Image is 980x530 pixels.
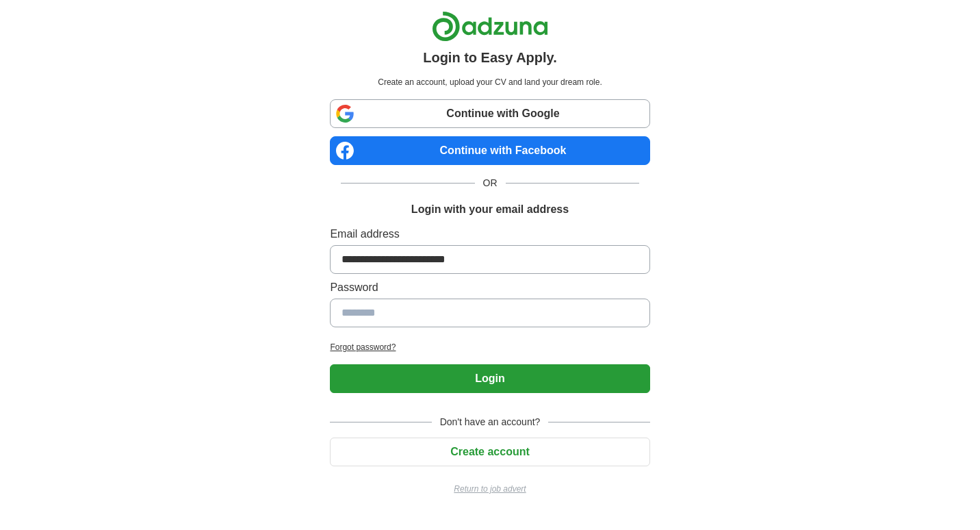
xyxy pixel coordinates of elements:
[411,201,569,218] h1: Login with your email address
[423,47,557,68] h1: Login to Easy Apply.
[330,279,649,296] label: Password
[330,341,649,353] a: Forgot password?
[330,226,649,242] label: Email address
[330,364,649,393] button: Login
[330,446,649,457] a: Create account
[330,99,649,128] a: Continue with Google
[333,76,647,88] p: Create an account, upload your CV and land your dream role.
[432,11,548,42] img: Adzuna logo
[330,438,649,466] button: Create account
[432,415,549,429] span: Don't have an account?
[475,176,506,190] span: OR
[330,483,649,495] a: Return to job advert
[330,136,649,165] a: Continue with Facebook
